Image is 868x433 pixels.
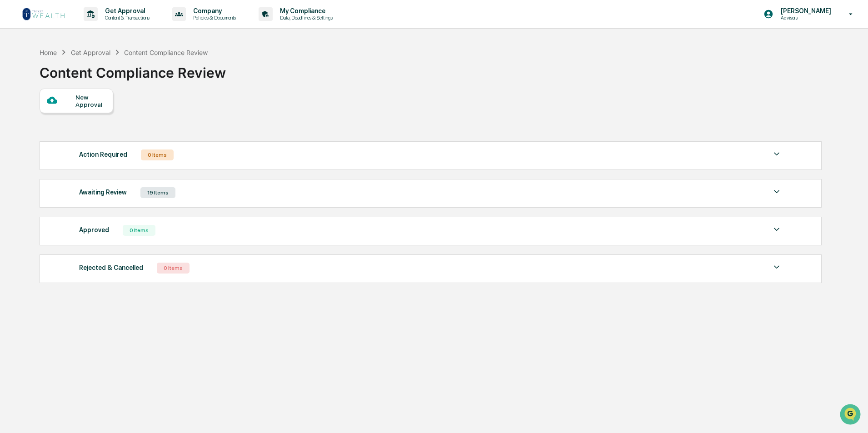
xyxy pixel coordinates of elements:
a: 🖐️Preclearance [5,111,62,127]
div: 🗄️ [66,115,73,123]
p: Get Approval [98,7,154,15]
div: 0 Items [157,263,190,274]
span: Data Lookup [18,132,57,141]
span: Attestations [75,114,113,124]
button: Start new chat [155,72,165,83]
p: Advisors [773,15,836,21]
img: caret [771,262,782,273]
span: Preclearance [18,114,59,124]
iframe: Open customer support [839,403,863,428]
p: [PERSON_NAME] [773,7,836,15]
div: Action Required [79,149,127,160]
div: Home [40,49,57,56]
a: Powered byPylon [64,154,110,161]
div: Content Compliance Review [124,49,208,56]
div: Get Approval [71,49,110,56]
div: 🖐️ [9,115,16,123]
div: We're available if you need us! [31,79,115,86]
div: Content Compliance Review [40,57,226,81]
p: Data, Deadlines & Settings [273,15,337,21]
p: Company [186,7,240,15]
img: caret [771,224,782,235]
img: 1746055101610-c473b297-6a78-478c-a979-82029cc54cd1 [9,70,25,86]
a: 🗄️Attestations [62,111,116,127]
img: caret [771,186,782,197]
div: Start new chat [31,70,149,79]
div: New Approval [75,94,106,108]
img: logo [22,7,65,21]
div: 19 Items [140,187,175,198]
span: Pylon [90,154,110,161]
p: My Compliance [273,7,337,15]
a: 🔎Data Lookup [5,128,61,144]
div: Awaiting Review [79,186,127,198]
div: 0 Items [123,225,155,236]
div: Rejected & Cancelled [79,262,143,274]
div: 0 Items [141,149,174,160]
p: How can we help? [9,19,165,34]
div: Approved [79,224,109,236]
p: Policies & Documents [186,15,240,21]
img: caret [771,149,782,159]
div: 🔎 [9,133,16,140]
p: Content & Transactions [98,15,154,21]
